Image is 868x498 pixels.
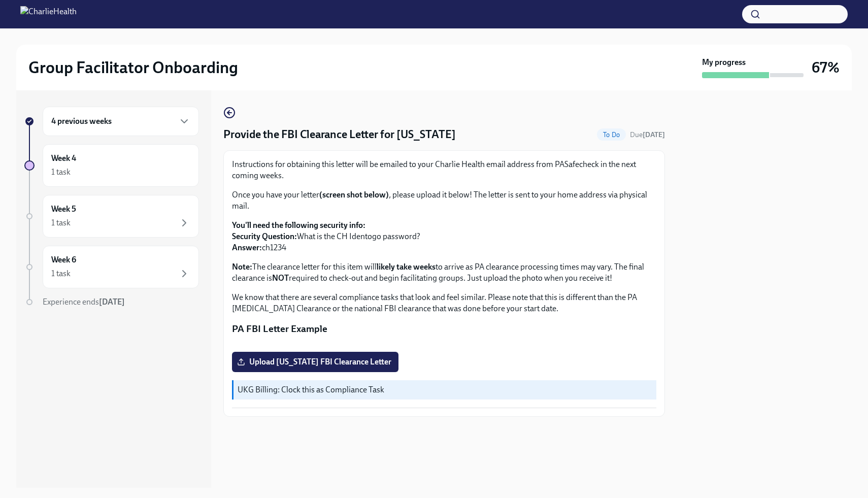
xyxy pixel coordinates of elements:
p: UKG Billing: Clock this as Compliance Task [238,384,652,395]
h3: 67% [812,58,840,77]
strong: [DATE] [99,297,125,307]
h6: Week 4 [51,153,76,164]
strong: NOT [272,273,289,283]
p: What is the CH Identogo password? ch1234 [232,220,656,253]
strong: Security Question: [232,231,297,241]
h6: Week 5 [51,204,76,215]
a: Week 61 task [24,246,199,288]
div: 1 task [51,217,71,228]
p: Once you have your letter , please upload it below! The letter is sent to your home address via p... [232,189,656,212]
h6: 4 previous weeks [51,116,112,127]
a: Week 51 task [24,195,199,238]
p: We know that there are several compliance tasks that look and feel similar. Please note that this... [232,292,656,314]
strong: likely take weeks [377,262,436,272]
h4: Provide the FBI Clearance Letter for [US_STATE] [223,127,456,142]
strong: Note: [232,262,252,272]
strong: Answer: [232,243,262,252]
strong: My progress [702,57,746,68]
p: PA FBI Letter Example [232,322,656,336]
span: September 2nd, 2025 09:00 [630,130,665,140]
h2: Group Facilitator Onboarding [28,57,238,78]
div: 4 previous weeks [43,107,199,136]
span: Upload [US_STATE] FBI Clearance Letter [239,357,391,367]
strong: (screen shot below) [319,190,389,200]
p: Instructions for obtaining this letter will be emailed to your Charlie Health email address from ... [232,159,656,181]
a: Week 41 task [24,144,199,187]
span: Due [630,130,665,139]
label: Upload [US_STATE] FBI Clearance Letter [232,352,398,372]
img: CharlieHealth [20,6,77,22]
h6: Week 6 [51,254,76,265]
span: To Do [597,131,626,139]
strong: [DATE] [643,130,665,139]
span: Experience ends [43,297,125,307]
div: 1 task [51,167,71,178]
strong: You'll need the following security info: [232,220,365,230]
div: 1 task [51,268,71,279]
p: The clearance letter for this item will to arrive as PA clearance processing times may vary. The ... [232,261,656,284]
